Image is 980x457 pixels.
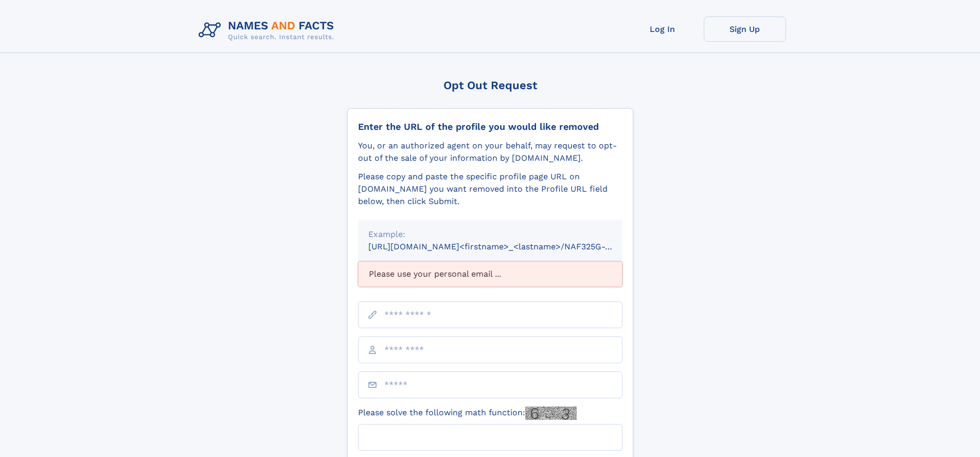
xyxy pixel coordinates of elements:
div: Please copy and paste the specific profile page URL on [DOMAIN_NAME] you want removed into the Pr... [358,171,622,208]
div: Opt Out Request [347,79,633,92]
div: You, or an authorized agent on your behalf, may request to opt-out of the sale of your informatio... [358,140,622,164]
div: Please use your personal email ... [358,261,622,287]
div: Enter the URL of the profile you would like removed [358,121,622,132]
label: Please solve the following math function: [358,407,577,420]
a: Log In [621,16,704,42]
img: Logo Names and Facts [194,16,343,44]
a: Sign Up [704,16,786,42]
small: [URL][DOMAIN_NAME]<firstname>_<lastname>/NAF325G-xxxxxxxx [368,242,642,251]
div: Example: [368,228,612,241]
